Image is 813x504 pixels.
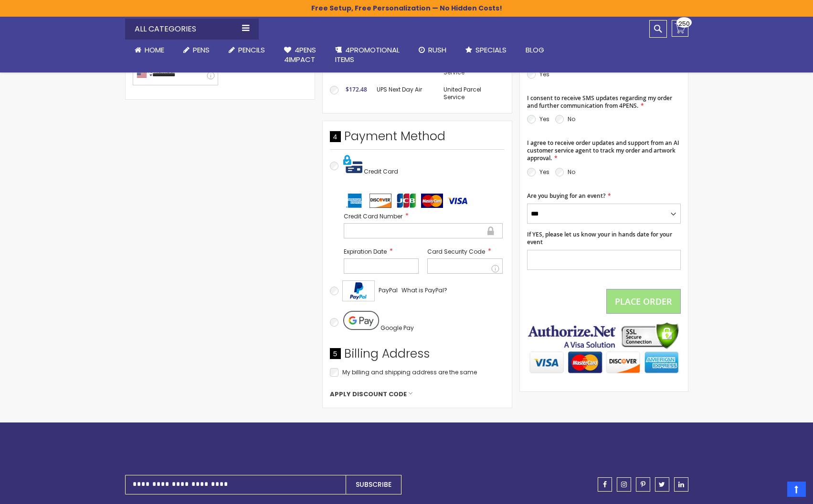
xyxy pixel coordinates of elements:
[335,45,400,64] span: 4PROMOTIONAL ITEMS
[447,194,469,208] img: visa
[568,168,575,176] label: No
[621,481,627,488] span: instagram
[372,81,439,106] td: UPS Next Day Air
[326,40,409,71] a: 4PROMOTIONALITEMS
[344,194,366,208] img: amex
[330,390,407,399] span: Apply Discount Code
[343,154,362,174] img: Pay with credit card
[527,230,672,246] span: If YES, please let us know your in hands date for your event
[636,477,650,492] a: pinterest
[219,40,275,61] a: Pencils
[539,70,549,78] label: Yes
[379,286,398,294] span: PayPal
[238,45,265,55] span: Pencils
[125,40,174,61] a: Home
[787,482,806,497] a: Top
[364,167,398,175] span: Credit Card
[344,212,503,221] label: Credit Card Number
[343,227,486,234] iframe: To enrich screen reader interactions, please activate Accessibility in Grammarly extension settings
[401,285,447,296] a: What is PayPal?
[568,115,575,123] label: No
[401,286,447,294] span: What is PayPal?
[674,477,688,492] a: linkedin
[641,481,645,488] span: pinterest
[655,477,669,492] a: twitter
[380,324,414,332] span: Google Pay
[486,225,495,237] div: Secure transaction
[527,94,672,110] span: I consent to receive SMS updates regarding my order and further communication from 4PENS.
[539,168,549,176] label: Yes
[133,66,155,85] div: United States: +1
[330,128,505,149] div: Payment Method
[343,311,379,330] img: Pay with Google Pay
[346,475,401,494] button: Subscribe
[356,480,391,489] span: Subscribe
[598,477,612,492] a: facebook
[342,368,477,376] span: My billing and shipping address are the same
[370,194,391,208] img: discover
[456,40,516,61] a: Specials
[678,19,690,28] span: 250
[346,85,367,93] span: $172.48
[421,194,443,208] img: mastercard
[539,115,549,123] label: Yes
[678,481,684,488] span: linkedin
[409,40,456,61] a: Rush
[342,280,375,301] img: Acceptance Mark
[672,20,688,37] a: 250
[516,40,554,61] a: Blog
[427,247,503,256] label: Card Security Code
[526,45,544,55] span: Blog
[284,45,316,64] span: 4Pens 4impact
[439,81,504,106] td: United Parcel Service
[603,481,607,488] span: facebook
[428,45,446,55] span: Rush
[145,45,164,55] span: Home
[193,45,210,55] span: Pens
[330,346,505,367] div: Billing Address
[174,40,219,61] a: Pens
[659,481,665,488] span: twitter
[125,19,259,40] div: All Categories
[275,40,326,71] a: 4Pens4impact
[527,192,605,200] span: Are you buying for an event?
[395,194,417,208] img: jcb
[344,247,419,256] label: Expiration Date
[617,477,631,492] a: instagram
[527,139,679,162] span: I agree to receive order updates and support from an AI customer service agent to track my order ...
[475,45,507,55] span: Specials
